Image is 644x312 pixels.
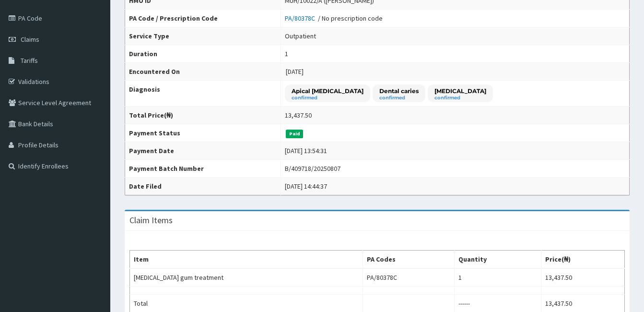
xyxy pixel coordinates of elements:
small: confirmed [292,96,363,100]
div: 1 [285,49,288,59]
p: Dental caries [379,87,419,95]
h3: Claim Items [129,216,173,225]
th: Payment Batch Number [125,160,281,178]
th: Service Type [125,27,281,45]
span: Tariffs [21,56,38,65]
th: Encountered On [125,63,281,81]
th: Payment Date [125,142,281,160]
span: Paid [286,130,303,138]
div: Outpatient [285,31,316,41]
td: PA/80378C [363,268,455,287]
th: Item [130,251,363,269]
small: confirmed [379,96,419,100]
span: [DATE] [286,67,304,76]
th: Payment Status [125,124,281,142]
th: PA Codes [363,251,455,269]
div: [DATE] 14:44:37 [285,181,327,191]
th: Price(₦) [541,251,624,269]
div: B/409718/20250807 [285,164,340,173]
a: PA/80378C [285,14,318,23]
div: 13,437.50 [285,110,312,120]
th: Date Filed [125,178,281,195]
td: 1 [454,268,541,287]
td: [MEDICAL_DATA] gum treatment [130,268,363,287]
span: Claims [21,35,39,44]
th: Quantity [454,251,541,269]
th: Duration [125,45,281,63]
small: confirmed [434,96,486,100]
td: 13,437.50 [541,268,624,287]
th: Diagnosis [125,81,281,107]
div: / No prescription code [285,13,383,23]
p: [MEDICAL_DATA] [434,87,486,95]
th: PA Code / Prescription Code [125,10,281,27]
th: Total Price(₦) [125,107,281,124]
p: Apical [MEDICAL_DATA] [292,87,363,95]
div: [DATE] 13:54:31 [285,146,327,156]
